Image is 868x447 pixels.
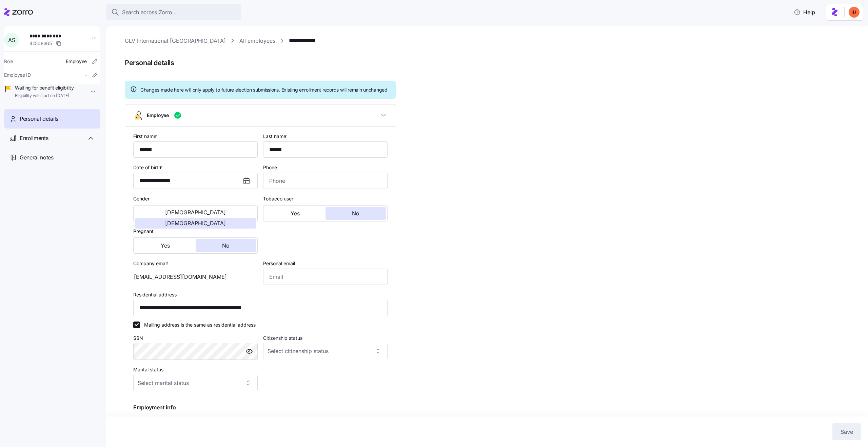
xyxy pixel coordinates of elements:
label: SSN [133,334,143,342]
input: Email [263,269,388,285]
button: Search across Zorro... [106,4,241,20]
span: Employee ID [4,72,31,78]
span: [DEMOGRAPHIC_DATA] [165,210,226,215]
button: Employee [125,104,396,127]
label: Tobacco user [263,195,293,202]
label: Marital status [133,366,163,373]
span: Personal details [125,57,859,69]
label: First name [133,133,159,140]
span: 4c5d8a65 [29,40,52,47]
span: Help [794,8,815,16]
a: GLV International [GEOGRAPHIC_DATA] [125,37,226,45]
span: Eligibility will start on [DATE] [15,93,74,99]
span: - [85,72,87,78]
label: Pregnant [133,228,154,235]
button: Help [788,5,821,19]
label: Gender [133,195,150,202]
span: Yes [291,211,300,216]
span: Save [841,428,853,436]
span: [DEMOGRAPHIC_DATA] [165,220,226,226]
span: Search across Zorro... [122,8,177,17]
span: No [222,243,230,248]
span: Employee [147,112,169,119]
span: Employee [66,58,87,65]
label: Personal email [263,260,295,267]
a: All employees [239,37,275,45]
button: Save [832,423,861,440]
label: Mailing address is the same as residential address [140,322,256,328]
span: No [352,211,359,216]
span: A S [8,37,15,43]
label: Date of birth [133,164,163,171]
span: Personal details [20,115,58,123]
span: Changes made here will only apply to future election submissions. Existing enrollment records wil... [140,86,388,93]
label: Company email [133,260,170,267]
span: Employment info [133,403,176,412]
label: Phone [263,164,277,171]
input: Select citizenship status [263,343,388,359]
input: Phone [263,173,388,189]
span: Yes [161,243,170,248]
span: General notes [20,153,54,162]
span: Enrollments [20,134,48,142]
span: Role [4,58,13,65]
input: Select marital status [133,375,258,391]
img: f3711480c2c985a33e19d88a07d4c111 [849,7,860,18]
label: Citizenship status [263,334,302,342]
label: Last name [263,133,289,140]
label: Residential address [133,291,177,298]
span: Waiting for benefit eligibility [15,84,74,91]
